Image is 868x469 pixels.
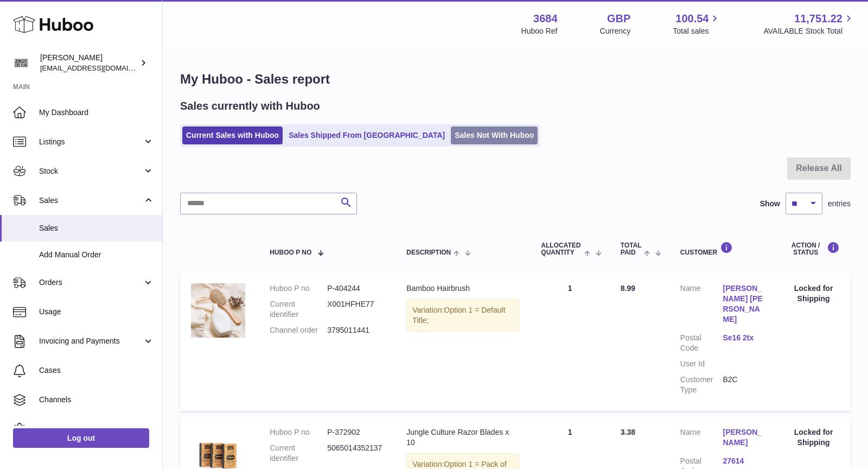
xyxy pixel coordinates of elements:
[270,427,327,438] dt: Huboo P no
[327,427,385,438] dd: P-372902
[621,428,635,436] span: 3.38
[39,223,154,233] span: Sales
[680,242,765,256] div: Customer
[39,365,154,376] span: Cases
[182,126,283,144] a: Current Sales with Huboo
[787,427,840,448] div: Locked for Shipping
[621,242,642,256] span: Total paid
[763,11,855,36] a: 11,751.22 AVAILABLE Stock Total
[680,333,723,353] dt: Postal Code
[40,64,159,72] span: [EMAIL_ADDRESS][DOMAIN_NAME]
[327,299,385,320] dd: X001HFHE77
[406,283,519,294] div: Bamboo Hairbrush
[327,283,385,294] dd: P-404244
[39,307,154,317] span: Usage
[40,53,138,73] div: [PERSON_NAME]
[680,283,723,327] dt: Name
[723,333,765,343] a: Se16 2tx
[39,277,143,288] span: Orders
[406,427,519,448] div: Jungle Culture Razor Blades x 10
[270,283,327,294] dt: Huboo P no
[406,299,519,332] div: Variation:
[828,199,851,209] span: entries
[327,325,385,335] dd: 3795011441
[521,26,558,36] div: Huboo Ref
[787,242,840,256] div: Action / Status
[787,283,840,304] div: Locked for Shipping
[39,107,154,118] span: My Dashboard
[13,428,149,448] a: Log out
[675,11,709,26] span: 100.54
[723,456,765,466] a: 27614
[541,242,582,256] span: ALLOCATED Quantity
[180,71,851,88] h1: My Huboo - Sales report
[673,26,721,36] span: Total sales
[39,336,143,346] span: Invoicing and Payments
[412,306,505,325] span: Option 1 = Default Title;
[39,395,154,405] span: Channels
[270,299,327,320] dt: Current identifier
[723,427,765,448] a: [PERSON_NAME]
[39,137,143,147] span: Listings
[723,283,765,325] a: [PERSON_NAME] [PERSON_NAME]
[607,11,630,26] strong: GBP
[600,26,631,36] div: Currency
[794,11,843,26] span: 11,751.22
[763,26,855,36] span: AVAILABLE Stock Total
[39,424,154,434] span: Settings
[39,250,154,260] span: Add Manual Order
[760,199,780,209] label: Show
[39,166,143,176] span: Stock
[327,443,385,464] dd: 5065014352137
[530,272,609,411] td: 1
[270,443,327,464] dt: Current identifier
[533,11,558,26] strong: 3684
[191,283,245,338] img: BambooHairBrushJungleCulture.jpg
[39,195,143,206] span: Sales
[270,325,327,335] dt: Channel order
[285,126,449,144] a: Sales Shipped From [GEOGRAPHIC_DATA]
[723,375,765,395] dd: B2C
[680,359,723,369] dt: User Id
[680,427,723,451] dt: Name
[406,249,451,256] span: Description
[13,55,29,71] img: theinternationalventure@gmail.com
[180,99,320,113] h2: Sales currently with Huboo
[451,126,538,144] a: Sales Not With Huboo
[270,249,311,256] span: Huboo P no
[680,375,723,395] dt: Customer Type
[621,284,635,293] span: 8.99
[673,11,721,36] a: 100.54 Total sales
